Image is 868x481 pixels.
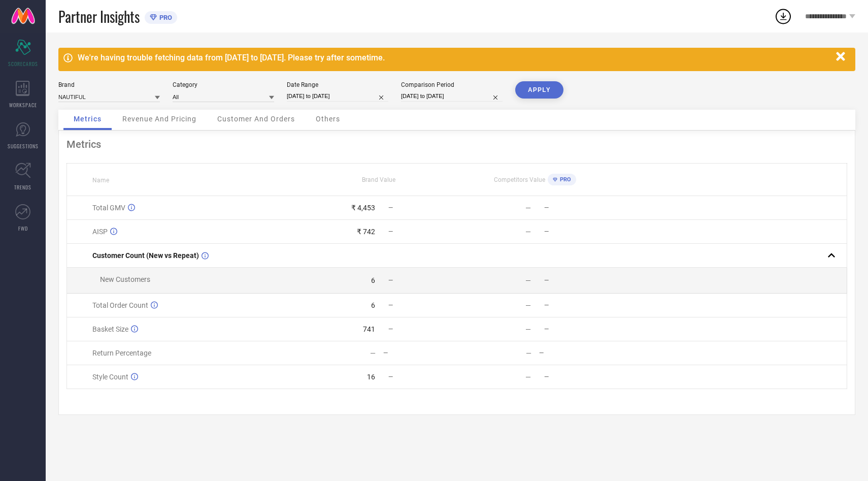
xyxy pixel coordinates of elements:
span: Total Order Count [92,301,148,309]
span: FWD [18,225,28,232]
span: SUGGESTIONS [8,142,39,150]
div: 741 [363,325,375,333]
span: New Customers [100,275,150,283]
span: — [544,204,549,211]
div: Metrics [66,138,847,150]
input: Select comparison period [401,91,503,102]
span: Total GMV [92,204,125,212]
span: — [388,302,393,309]
span: Metrics [74,115,102,123]
span: Return Percentage [92,349,151,357]
div: — [525,276,531,284]
div: ₹ 742 [357,228,375,236]
span: Basket Size [92,325,128,333]
button: APPLY [515,81,563,99]
span: — [544,373,549,380]
span: Customer Count (New vs Repeat) [92,251,199,260]
div: Brand [58,81,160,88]
div: 6 [371,301,375,309]
span: Revenue And Pricing [122,115,196,123]
span: Others [316,115,340,123]
div: — [383,349,456,357]
span: Style Count [92,373,128,381]
span: — [544,228,549,235]
div: — [525,325,531,333]
span: Name [92,177,109,184]
span: SCORECARDS [8,60,38,68]
span: Partner Insights [58,6,140,27]
div: — [370,349,376,357]
span: PRO [557,176,571,183]
div: — [539,349,612,357]
div: — [526,349,531,357]
div: Date Range [287,81,388,88]
span: PRO [157,14,172,21]
span: WORKSPACE [9,101,37,109]
div: 16 [367,373,375,381]
span: AISP [92,228,108,236]
span: TRENDS [14,183,31,191]
div: — [525,301,531,309]
span: — [544,277,549,284]
span: — [388,277,393,284]
span: — [388,326,393,333]
div: Comparison Period [401,81,503,88]
span: — [388,373,393,380]
span: — [544,326,549,333]
span: Competitors Value [494,176,545,183]
div: Category [173,81,274,88]
span: — [544,302,549,309]
span: Customer And Orders [217,115,295,123]
div: We're having trouble fetching data from [DATE] to [DATE]. Please try after sometime. [78,53,831,62]
span: — [388,204,393,211]
div: — [525,373,531,381]
input: Select date range [287,91,388,102]
div: 6 [371,276,375,284]
div: — [525,204,531,212]
div: ₹ 4,453 [351,204,375,212]
div: Open download list [774,7,792,25]
span: Brand Value [362,176,395,183]
span: — [388,228,393,235]
div: — [525,228,531,236]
